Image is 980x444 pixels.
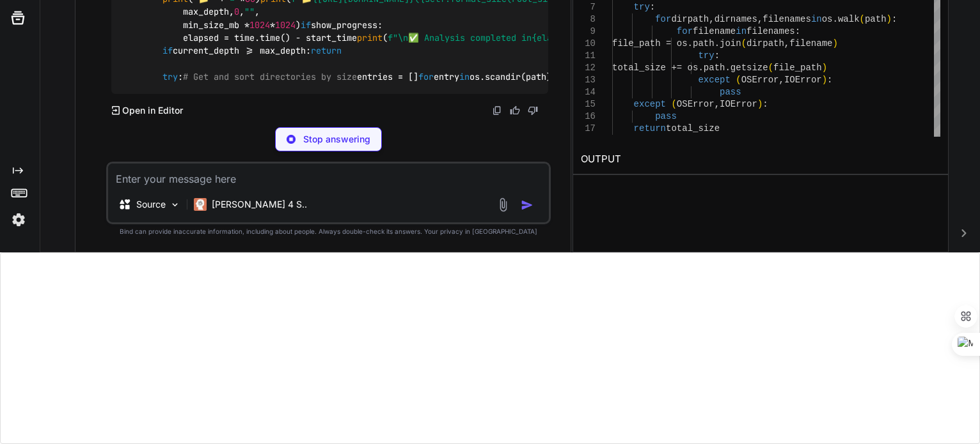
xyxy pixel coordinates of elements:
span: ( [741,38,746,49]
span: return [633,123,665,134]
div: 13 [581,74,596,86]
span: for [677,26,693,36]
span: : [763,99,768,109]
h2: OUTPUT [573,144,948,174]
img: copy [492,105,502,116]
span: if [301,19,311,31]
span: ) [832,38,837,49]
span: pass [720,87,741,97]
img: icon [521,199,533,211]
span: : [794,26,800,36]
span: os.walk [821,14,859,24]
span: try [633,2,649,12]
span: , [778,75,784,85]
span: ) [821,63,826,73]
div: 15 [581,98,596,111]
span: 0 [234,6,239,18]
span: for [418,72,434,83]
span: filenames [747,26,795,36]
span: IOError [784,75,822,85]
span: ) [757,99,763,109]
span: return [311,45,342,57]
p: Stop answering [303,133,370,146]
span: try [698,50,714,61]
div: 18 [581,135,596,147]
span: filename [693,26,736,36]
img: Claude 4 Sonnet [194,198,207,211]
div: 11 [581,50,596,62]
div: 16 [581,111,596,123]
span: 1024 [275,19,296,31]
span: path [865,14,887,24]
span: : [827,75,832,85]
span: ) [886,14,891,24]
span: , [709,14,714,24]
span: OSError [741,75,778,85]
p: Bind can provide inaccurate information, including about people. Always double-check its answers.... [106,227,551,236]
div: 9 [581,26,596,38]
span: in [459,72,470,83]
span: except [698,75,730,85]
span: filename [789,38,832,49]
span: # Get and sort directories by size [183,72,357,83]
span: try [162,72,178,83]
img: like [510,105,520,116]
span: except [633,99,665,109]
span: ( [768,63,773,73]
span: ( [671,99,676,109]
span: : [714,50,719,61]
div: 8 [581,13,596,26]
span: total_size [666,123,720,134]
span: , [784,38,789,49]
p: Open in Editor [122,104,183,117]
div: 14 [581,86,596,98]
span: ( [859,14,864,24]
span: , [757,14,763,24]
span: , [714,99,719,109]
img: settings [8,209,29,231]
span: for [655,14,671,24]
div: 10 [581,38,596,50]
span: total_size += os.path.getsize [612,63,768,73]
span: IOError [720,99,757,109]
span: : [892,14,897,24]
span: 1024 [249,19,270,31]
span: in [811,14,822,24]
span: OSError [677,99,715,109]
img: attachment [496,197,510,212]
span: "" [244,6,255,18]
span: ( [736,75,741,85]
span: ) [821,75,826,85]
span: if [162,45,173,57]
span: {elapsed: f} [532,32,598,43]
span: file_path = os.path.join [612,38,741,49]
p: [PERSON_NAME] 4 S.. [212,198,307,211]
p: Source [136,198,166,211]
span: dirnames [714,14,757,24]
div: 12 [581,62,596,74]
span: filenames [763,14,811,24]
div: 7 [581,1,596,13]
span: print [357,32,383,43]
img: Pick Models [170,199,180,210]
span: file_path [773,63,822,73]
span: dirpath [747,38,784,49]
span: in [736,26,747,36]
img: dislike [528,105,538,116]
span: dirpath [671,14,709,24]
span: : [650,2,655,12]
div: 17 [581,123,596,135]
span: f"\n✅ Analysis completed in seconds" [388,32,639,43]
span: pass [655,111,677,121]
